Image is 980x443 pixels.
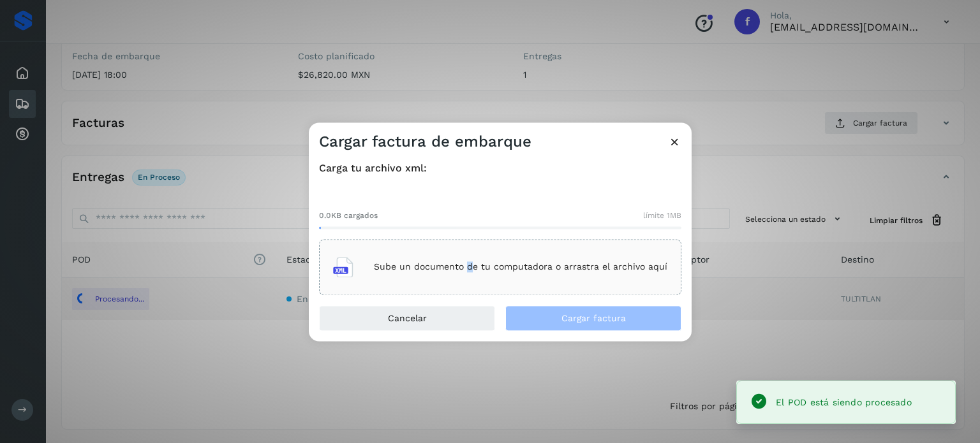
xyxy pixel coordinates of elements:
[643,210,681,221] span: límite 1MB
[374,262,667,273] p: Sube un documento de tu computadora o arrastra el archivo aquí
[561,314,626,323] span: Cargar factura
[776,397,912,407] span: El POD está siendo procesado
[505,305,681,331] button: Cargar factura
[319,162,681,174] h4: Carga tu archivo xml:
[319,210,378,221] span: 0.0KB cargados
[319,133,531,151] h3: Cargar factura de embarque
[319,305,495,331] button: Cancelar
[388,314,427,323] span: Cancelar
